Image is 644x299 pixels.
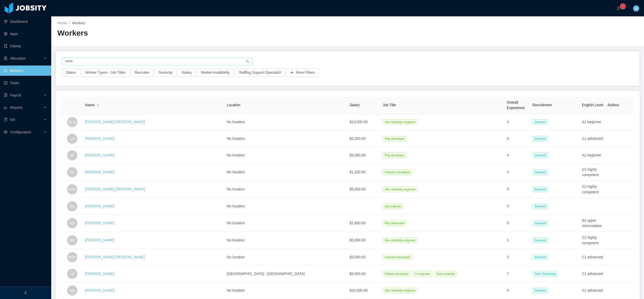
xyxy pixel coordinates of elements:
a: [PERSON_NAME] [85,136,115,141]
td: 5 [505,215,531,232]
td: 3 [505,164,531,181]
button: Recruiter [131,69,153,77]
span: Allocation [10,56,26,60]
i: icon: search [246,60,249,63]
span: Php developer [383,220,407,226]
span: Overall Experience [507,100,525,110]
span: / [69,21,70,25]
td: C2 highly competent [580,232,606,249]
span: Tech Screening [533,271,558,277]
span: Ai engineer [413,271,432,277]
td: A1 beginner [580,147,606,164]
span: Actions [608,103,619,107]
a: [PERSON_NAME] [85,272,115,276]
i: icon: line-chart [4,106,7,109]
span: Python developer [383,271,411,277]
td: C2 highly competent [580,181,606,198]
span: SK [70,167,75,177]
td: No location [225,131,348,147]
span: Sourced [533,136,548,142]
span: MB [69,285,75,296]
span: English Level [582,103,603,107]
span: Recruitment [533,103,552,107]
td: A1 beginner [580,114,606,131]
h2: Workers [57,28,348,38]
td: No location [225,215,348,232]
td: No location [225,164,348,181]
span: $4,500.00 [350,272,366,276]
button: Status [62,69,80,77]
td: [GEOGRAPHIC_DATA] - [GEOGRAPHIC_DATA] [225,266,348,282]
a: [PERSON_NAME] [PERSON_NAME] [85,120,145,124]
a: [PERSON_NAME] [85,170,115,174]
td: No location [225,114,348,131]
a: icon: userWorkers [4,66,47,76]
span: Sourced [533,169,548,175]
td: 5 [505,282,531,299]
td: 7 [505,266,531,282]
span: $5,000.00 [350,187,366,191]
td: C1 advanced [580,249,606,266]
span: Sourced [533,220,548,226]
span: Sourced [533,153,548,158]
span: $13,000.00 [350,120,368,124]
button: Seniority [154,69,176,77]
span: Data scientist [434,271,457,277]
span: AA [70,201,75,211]
td: C1 advanced [580,266,606,282]
span: Sourced [533,187,548,192]
td: C2 highly competent [580,164,606,181]
span: Php developer [383,136,407,142]
td: B2 upper intermediate [580,215,606,232]
span: Workers [72,21,85,25]
div: Sort [97,103,100,106]
span: JH [70,134,74,144]
i: icon: book [4,118,7,122]
a: [PERSON_NAME] [85,153,115,157]
span: Sourced [533,288,548,293]
sup: 0 [620,4,626,9]
a: icon: pie-chartDashboard [4,16,47,27]
a: [PERSON_NAME] [85,238,115,242]
td: 5 [505,249,531,266]
span: Salary [350,103,360,107]
td: No location [225,282,348,299]
span: LP [70,269,74,279]
a: [PERSON_NAME] [PERSON_NAME] [85,255,145,259]
td: No location [225,147,348,164]
span: Site reliability engineer [383,187,418,192]
span: JJPM [68,185,76,194]
td: 3 [505,114,531,131]
td: No location [225,181,348,198]
td: 4 [505,147,531,164]
span: HR [10,118,15,122]
span: $1,800.00 [350,221,366,225]
span: $10,000.00 [350,288,368,292]
td: 5 [505,181,531,198]
i: icon: caret-up [97,103,100,105]
a: Home [57,21,67,25]
span: Reports [10,105,23,110]
a: [PERSON_NAME] [85,221,115,225]
span: JRRD [68,252,77,262]
span: $2,500.00 [350,136,366,141]
span: Qa engineer [383,204,404,209]
a: icon: auditClients [4,41,47,51]
i: icon: file-protect [4,93,7,97]
a: icon: appstoreApps [4,29,47,39]
td: No location [225,232,348,249]
span: Hubspot developer [383,254,413,260]
span: A [635,5,637,12]
span: Job Title [383,103,396,107]
span: Site reliability engineer [383,119,418,125]
button: icon: plusMore Filters [286,69,319,77]
i: icon: bell [617,6,620,10]
a: [PERSON_NAME] [85,204,115,208]
span: Sourced [533,204,548,209]
i: icon: solution [4,57,7,60]
span: Site reliability engineer [383,288,418,293]
span: Site reliability engineer [383,238,418,243]
a: icon: profileTasks [4,78,47,88]
td: No location [225,249,348,266]
span: $1,200.00 [350,170,366,174]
